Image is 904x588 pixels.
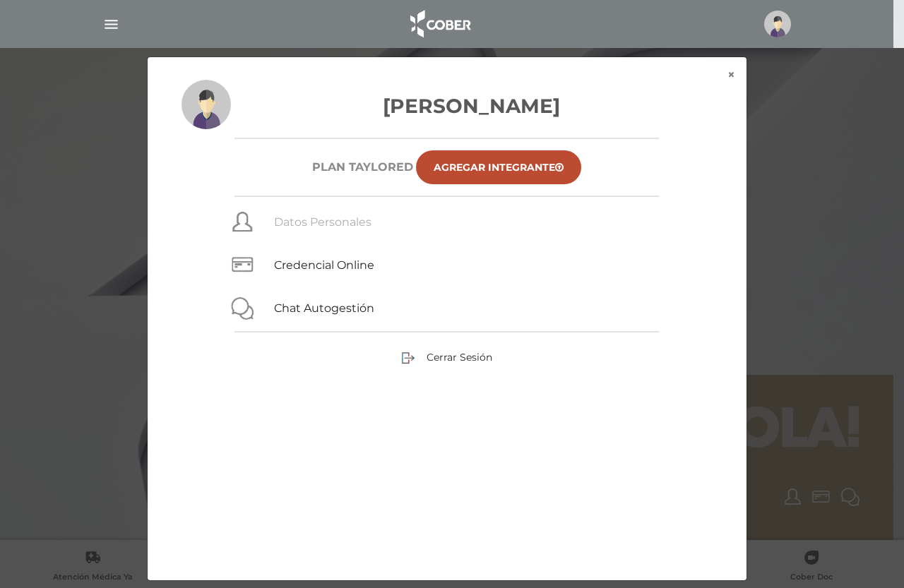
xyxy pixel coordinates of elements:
[312,160,413,174] h6: Plan TAYLORED
[401,350,492,363] a: Cerrar Sesión
[416,150,581,184] a: Agregar Integrante
[182,80,231,129] img: profile-placeholder.svg
[427,351,492,364] span: Cerrar Sesión
[274,258,374,272] a: Credencial Online
[102,16,120,33] img: Cober_menu-lines-white.svg
[401,351,415,365] img: sign-out.png
[182,91,713,121] h3: [PERSON_NAME]
[403,7,477,41] img: logo_cober_home-white.png
[274,301,374,315] a: Chat Autogestión
[764,11,791,37] img: profile-placeholder.svg
[274,215,371,229] a: Datos Personales
[716,57,747,92] button: ×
